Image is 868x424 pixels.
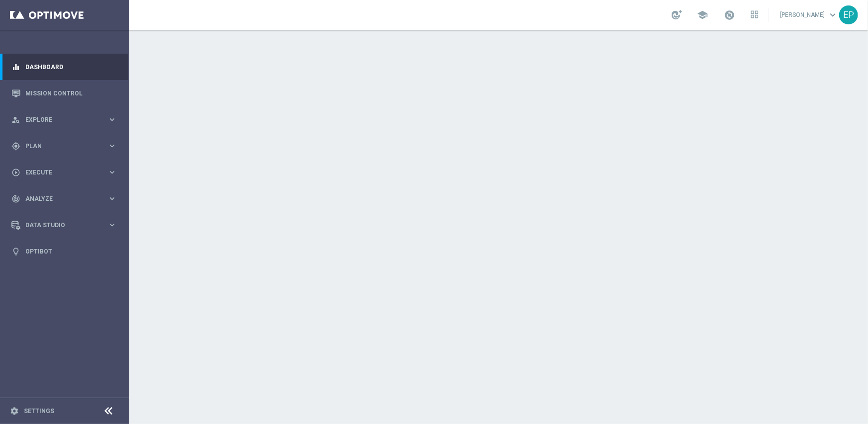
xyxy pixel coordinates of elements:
[24,408,54,414] a: Settings
[11,247,20,256] i: lightbulb
[107,141,117,151] i: keyboard_arrow_right
[11,238,117,264] div: Optibot
[107,168,117,177] i: keyboard_arrow_right
[25,80,117,106] a: Mission Control
[11,142,117,150] button: gps_fixed Plan keyboard_arrow_right
[11,248,117,255] button: lightbulb Optibot
[11,63,20,72] i: equalizer
[11,194,107,203] div: Analyze
[11,168,20,177] i: play_circle_outline
[107,220,117,230] i: keyboard_arrow_right
[25,54,117,80] a: Dashboard
[11,169,117,176] button: play_circle_outline Execute keyboard_arrow_right
[11,168,107,177] div: Execute
[11,221,117,229] button: Data Studio keyboard_arrow_right
[11,194,20,203] i: track_changes
[11,142,107,151] div: Plan
[11,142,20,151] i: gps_fixed
[10,407,19,416] i: settings
[25,238,117,264] a: Optibot
[25,143,107,149] span: Plan
[11,63,117,71] button: equalizer Dashboard
[779,7,839,22] a: [PERSON_NAME]keyboard_arrow_down
[11,115,20,124] i: person_search
[697,9,708,20] span: school
[11,116,117,124] button: person_search Explore keyboard_arrow_right
[11,89,117,97] button: Mission Control
[11,54,117,80] div: Dashboard
[25,222,107,228] span: Data Studio
[827,9,838,20] span: keyboard_arrow_down
[839,5,858,24] div: EP
[107,115,117,124] i: keyboard_arrow_right
[25,196,107,202] span: Analyze
[11,221,107,230] div: Data Studio
[11,195,117,203] button: track_changes Analyze keyboard_arrow_right
[25,117,107,123] span: Explore
[107,194,117,203] i: keyboard_arrow_right
[11,80,117,106] div: Mission Control
[25,170,107,175] span: Execute
[11,115,107,124] div: Explore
